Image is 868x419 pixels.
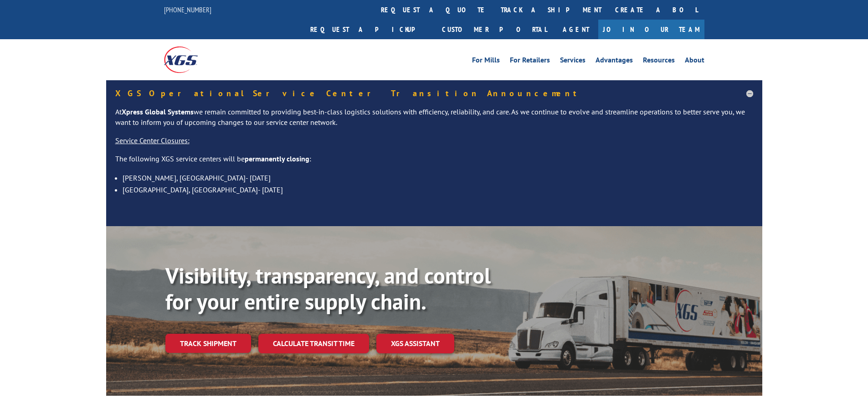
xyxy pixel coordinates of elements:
strong: permanently closing [245,154,309,163]
p: At we remain committed to providing best-in-class logistics solutions with efficiency, reliabilit... [115,107,753,136]
b: Visibility, transparency, and control for your entire supply chain. [165,261,491,316]
a: Services [560,57,586,67]
a: Calculate transit time [258,334,369,353]
li: [PERSON_NAME], [GEOGRAPHIC_DATA]- [DATE] [123,172,753,184]
u: Service Center Closures: [115,136,190,145]
p: The following XGS service centers will be : [115,154,753,172]
a: For Mills [472,57,500,67]
a: Join Our Team [598,20,704,39]
a: Agent [554,20,598,39]
a: XGS ASSISTANT [376,334,454,353]
a: Advantages [596,57,633,67]
a: About [685,57,704,67]
a: Request a pickup [303,20,435,39]
strong: Xpress Global Systems [122,107,194,116]
a: Track shipment [165,334,251,353]
a: [PHONE_NUMBER] [164,5,211,14]
li: [GEOGRAPHIC_DATA], [GEOGRAPHIC_DATA]- [DATE] [123,184,753,196]
a: Customer Portal [435,20,554,39]
a: Resources [643,57,675,67]
h5: XGS Operational Service Center Transition Announcement [115,89,753,98]
a: For Retailers [510,57,550,67]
